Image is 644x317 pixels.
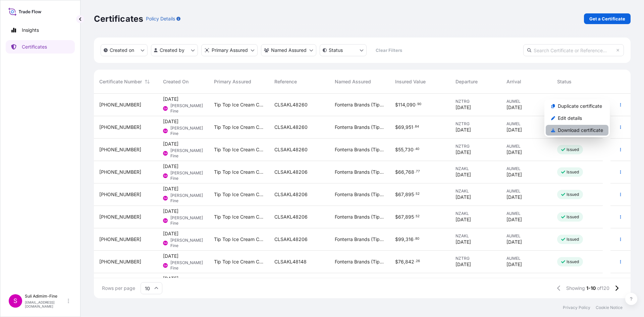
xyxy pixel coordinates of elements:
[546,113,608,124] a: Edit details
[558,115,582,122] p: Edit details
[94,13,143,24] p: Certificates
[589,15,625,22] p: Get a Certificate
[558,103,602,109] p: Duplicate certificate
[546,101,608,111] a: Duplicate certificate
[544,99,610,137] div: Actions
[546,125,608,136] a: Download certificate
[146,15,175,22] p: Policy Details
[558,127,603,134] p: Download certificate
